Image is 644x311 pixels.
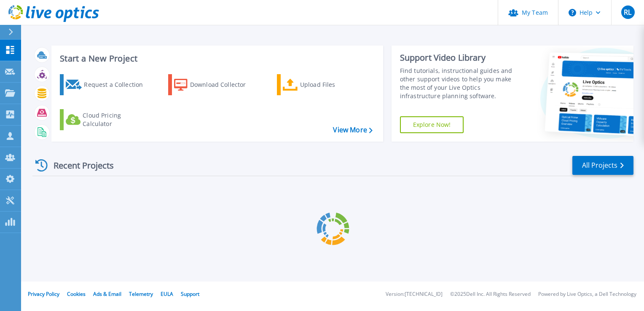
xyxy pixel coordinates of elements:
[93,290,121,298] a: Ads & Email
[400,52,521,63] div: Support Video Library
[32,155,125,176] div: Recent Projects
[60,54,372,63] h3: Start a New Project
[161,290,173,298] a: EULA
[572,156,633,175] a: All Projects
[190,76,258,93] div: Download Collector
[538,292,636,297] li: Powered by Live Optics, a Dell Technology
[84,76,151,93] div: Request a Collection
[450,292,531,297] li: © 2025 Dell Inc. All Rights Reserved
[400,116,464,133] a: Explore Now!
[624,9,631,16] span: RL
[400,67,521,100] div: Find tutorials, instructional guides and other support videos to help you make the most of your L...
[333,126,372,134] a: View More
[28,290,59,298] a: Privacy Policy
[168,74,262,95] a: Download Collector
[181,290,199,298] a: Support
[60,109,154,130] a: Cloud Pricing Calculator
[67,290,86,298] a: Cookies
[277,74,371,95] a: Upload Files
[129,290,153,298] a: Telemetry
[83,111,150,128] div: Cloud Pricing Calculator
[386,292,443,297] li: Version: [TECHNICAL_ID]
[60,74,154,95] a: Request a Collection
[300,76,368,93] div: Upload Files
